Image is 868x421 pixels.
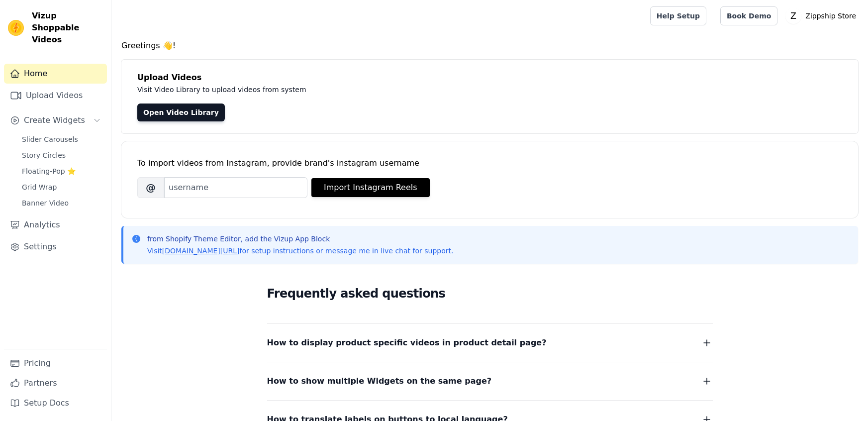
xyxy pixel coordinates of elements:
[4,353,107,373] a: Pricing
[4,64,107,84] a: Home
[147,234,453,244] p: from Shopify Theme Editor, add the Vizup App Block
[267,374,492,388] span: How to show multiple Widgets on the same page?
[162,247,240,255] a: [DOMAIN_NAME][URL]
[147,246,453,256] p: Visit for setup instructions or message me in live chat for support.
[4,86,107,105] a: Upload Videos
[311,178,430,197] button: Import Instagram Reels
[801,7,860,25] p: Zippship Store
[22,198,69,208] span: Banner Video
[137,72,842,84] h4: Upload Videos
[137,84,583,96] p: Visit Video Library to upload videos from system
[650,6,706,25] a: Help Setup
[267,284,713,304] h2: Frequently asked questions
[4,393,107,413] a: Setup Docs
[4,215,107,235] a: Analytics
[785,7,860,25] button: Z Zippship Store
[790,11,796,21] text: Z
[22,134,78,144] span: Slider Carousels
[720,6,777,25] a: Book Demo
[4,110,107,130] button: Create Widgets
[137,104,225,121] a: Open Video Library
[16,148,107,162] a: Story Circles
[16,196,107,210] a: Banner Video
[22,182,57,192] span: Grid Wrap
[267,336,713,350] button: How to display product specific videos in product detail page?
[8,20,24,36] img: Vizup
[16,164,107,178] a: Floating-Pop ⭐
[137,157,842,169] div: To import videos from Instagram, provide brand's instagram username
[4,237,107,257] a: Settings
[22,150,66,160] span: Story Circles
[137,177,164,198] span: @
[4,373,107,393] a: Partners
[22,166,76,176] span: Floating-Pop ⭐
[121,40,858,52] h4: Greetings 👋!
[24,114,85,126] span: Create Widgets
[16,180,107,194] a: Grid Wrap
[164,177,307,198] input: username
[32,10,103,46] span: Vizup Shoppable Videos
[16,132,107,146] a: Slider Carousels
[267,374,713,388] button: How to show multiple Widgets on the same page?
[267,336,547,350] span: How to display product specific videos in product detail page?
